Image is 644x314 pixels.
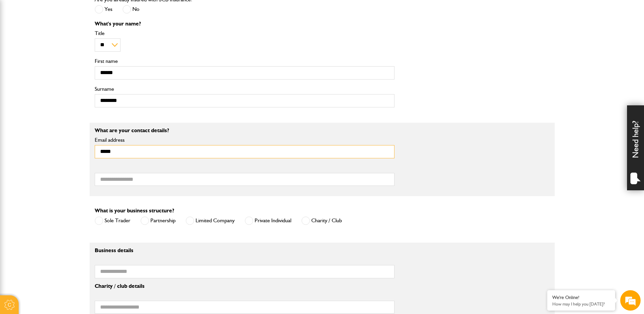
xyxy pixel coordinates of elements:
label: Private Individual [245,216,291,225]
label: First name [95,58,394,64]
input: Enter your email address [9,83,124,98]
p: What are your contact details? [95,128,394,133]
input: Enter your last name [9,63,124,78]
label: No [123,5,140,14]
em: Start Chat [92,209,123,219]
div: Need help? [627,105,644,190]
img: d_20077148190_company_1631870298795_20077148190 [12,38,29,47]
input: Enter your phone number [9,103,124,118]
label: Sole Trader [95,216,130,225]
label: Limited Company [186,216,235,225]
label: Title [95,31,394,36]
label: What is your business structure? [95,208,174,213]
p: Business details [95,248,394,253]
div: Chat with us now [35,38,114,47]
label: Charity / Club [301,216,342,225]
div: Minimize live chat window [111,3,128,20]
p: What's your name? [95,21,394,27]
p: How may I help you today? [552,301,610,307]
label: Surname [95,86,394,92]
label: Partnership [141,216,176,225]
textarea: Type your message and hit 'Enter' [9,123,124,204]
label: Yes [95,5,112,14]
label: Email address [95,137,394,143]
p: Charity / club details [95,283,394,289]
div: We're Online! [552,295,610,300]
